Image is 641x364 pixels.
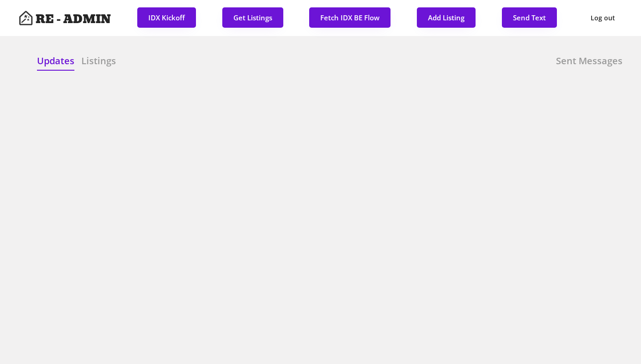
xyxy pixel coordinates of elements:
button: Log out [583,7,623,29]
button: Fetch IDX BE Flow [309,7,391,28]
button: IDX Kickoff [137,7,196,28]
h4: RE - ADMIN [36,13,111,25]
h6: Listings [81,55,116,67]
button: Send Text [502,7,557,28]
img: Artboard%201%20copy%203.svg [18,11,33,25]
button: Get Listings [222,7,283,28]
h6: Updates [37,55,74,67]
button: Add Listing [417,7,476,28]
h6: Sent Messages [556,55,623,67]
